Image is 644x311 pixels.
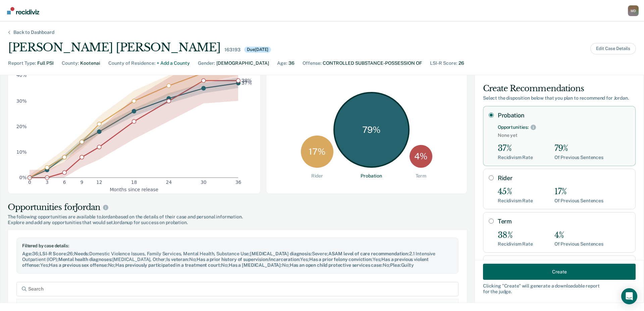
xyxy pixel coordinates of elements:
div: [DEMOGRAPHIC_DATA] [216,60,269,67]
div: M D [628,5,639,16]
span: Has a previous sex offense : [49,262,108,268]
div: County of Residence : [108,60,155,67]
span: Has a [MEDICAL_DATA] : [229,262,282,268]
div: Due [DATE] [244,47,271,53]
g: x-axis label [110,187,158,192]
span: Needs : [74,251,89,256]
div: 38% [498,230,533,240]
text: 40% [16,73,27,78]
div: Recidivism Rate [498,241,533,247]
div: + Add a County [157,60,190,67]
span: None yet [498,133,630,138]
div: Filtered by case details: [22,243,453,249]
text: 6 [63,180,66,185]
div: CONTROLLED SUBSTANCE-POSSESSION OF [323,60,422,67]
div: Open Intercom Messenger [621,288,637,304]
div: 79% [554,144,603,153]
div: Probation [361,173,382,179]
g: area [30,52,238,177]
div: [PERSON_NAME] [PERSON_NAME] [8,41,220,54]
text: 38% [241,78,252,83]
span: Has previously participated in a treatment court : [115,262,221,268]
span: Has an open child protective services case : [290,262,383,268]
div: 4% [554,230,603,240]
text: 20% [16,124,27,129]
div: Kootenai [80,60,100,67]
span: Mental health diagnoses : [58,257,113,262]
div: 79 % [333,92,410,168]
img: Recidiviz [7,7,39,14]
div: Recidivism Rate [498,155,533,160]
div: 163193 [224,47,240,53]
div: County : [62,60,79,67]
label: Term [498,218,630,225]
span: Has a previous violent offense : [22,257,429,268]
text: 3 [46,180,49,185]
div: Offense : [303,60,321,67]
span: [MEDICAL_DATA] diagnosis : [250,251,312,256]
text: 24 [166,180,172,185]
div: Opportunities for Jordan [8,202,467,213]
div: Term [416,173,426,179]
span: Plea : [390,262,401,268]
div: 36 ; 26 ; Domestic Violence Issues, Family Services, Mental Health, Substance Use ; Severe ; 2.1 ... [22,251,453,268]
div: 17% [554,187,603,197]
text: Months since release [110,187,158,192]
text: 9 [80,180,84,185]
span: The following opportunities are available to Jordan based on the details of their case and person... [8,214,467,220]
g: y-axis tick label [16,73,27,180]
text: 37% [241,81,252,86]
span: ASAM level of care recommendation : [328,251,409,256]
div: Select the disposition below that you plan to recommend for Jordan . [483,95,636,101]
text: 10% [16,149,27,155]
g: text [241,60,252,86]
div: 36 [288,60,294,67]
div: Age : [277,60,287,67]
div: 26 [459,60,464,67]
span: Has a prior felony conviction : [309,257,373,262]
button: Edit Case Details [590,43,636,54]
g: x-axis tick label [28,180,241,185]
text: 0 [28,180,31,185]
div: Of Previous Sentences [554,155,603,160]
button: Create [483,264,636,280]
div: Report Type : [8,60,36,67]
text: 12 [96,180,102,185]
div: Of Previous Sentences [554,198,603,204]
label: Probation [498,112,630,119]
span: Has a prior history of supervision/incarceration : [197,257,300,262]
button: Profile dropdown button [628,5,639,16]
span: Age : [22,251,32,256]
text: 18 [131,180,137,185]
div: Recidivism Rate [498,198,533,204]
text: 36 [235,180,241,185]
text: 0% [19,175,27,180]
div: 4 % [410,145,432,168]
span: Explore and add any opportunities that would set Jordan up for success on probation. [8,220,467,225]
label: Rider [498,174,630,182]
input: Search [16,282,459,296]
div: Back to Dashboard [5,30,62,35]
div: LSI-R Score : [430,60,457,67]
div: Opportunities: [498,124,529,130]
div: 45% [498,187,533,197]
g: dot [28,61,240,180]
div: Create Recommendations [483,83,636,94]
div: Full PSI [37,60,54,67]
div: Of Previous Sentences [554,241,603,247]
div: 17 % [301,136,333,168]
span: Is veteran : [166,257,189,262]
div: Rider [311,173,323,179]
div: Clicking " Create " will generate a downloadable report for the judge. [483,283,636,295]
div: 37% [498,144,533,153]
span: LSI-R Score : [40,251,67,256]
text: 30 [201,180,207,185]
text: 30% [16,98,27,104]
div: Gender : [198,60,215,67]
